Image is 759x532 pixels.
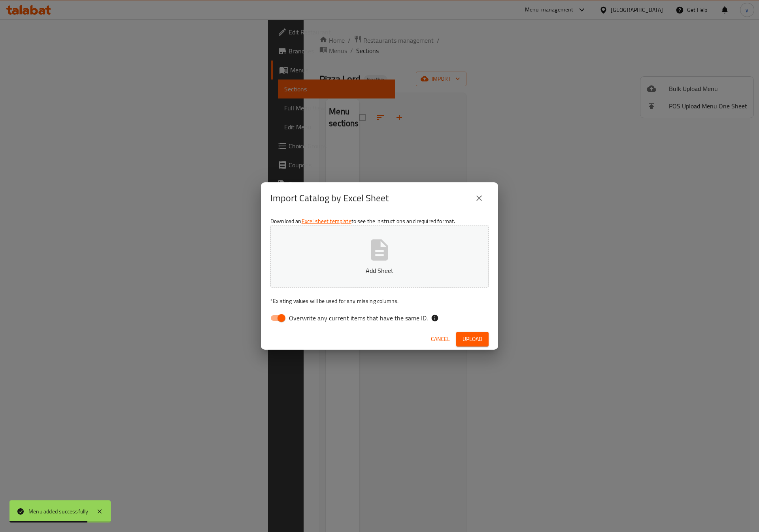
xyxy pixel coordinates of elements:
[463,334,482,344] span: Upload
[270,192,389,204] h2: Import Catalog by Excel Sheet
[289,313,428,323] span: Overwrite any current items that have the same ID.
[431,334,450,344] span: Cancel
[261,214,498,329] div: Download an to see the instructions and required format.
[302,216,351,226] a: Excel sheet template
[456,332,489,346] button: Upload
[28,507,89,516] div: Menu added successfully
[283,266,476,275] p: Add Sheet
[270,225,489,288] button: Add Sheet
[270,297,489,305] p: Existing values will be used for any missing columns.
[470,189,489,208] button: close
[431,314,439,322] svg: If the overwrite option isn't selected, then the items that match an existing ID will be ignored ...
[428,332,453,346] button: Cancel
